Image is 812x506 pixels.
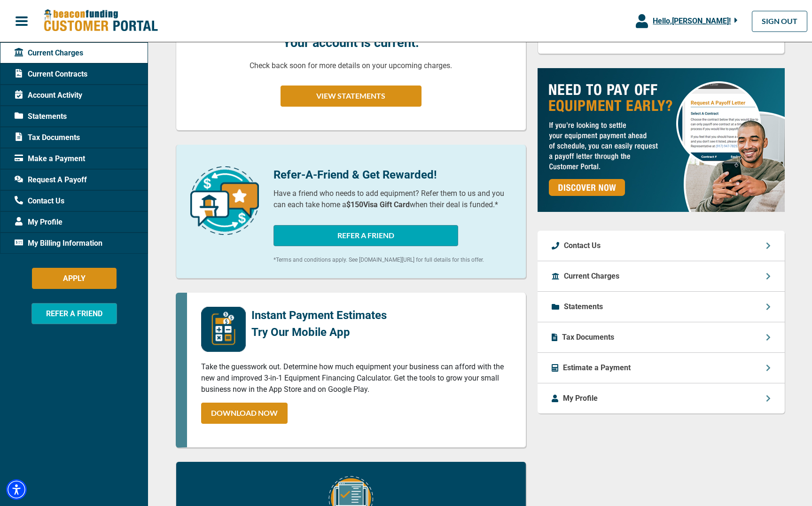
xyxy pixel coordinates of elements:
img: mobile-app-logo.png [201,307,246,352]
span: Request A Payoff [15,174,87,186]
p: Instant Payment Estimates [251,307,387,324]
button: REFER A FRIEND [31,303,117,324]
span: Contact Us [15,195,64,207]
p: Statements [564,301,603,312]
div: Accessibility Menu [6,479,27,500]
button: REFER A FRIEND [273,225,458,246]
p: Check back soon for more details on your upcoming charges. [250,60,452,71]
span: Make a Payment [15,153,85,164]
span: Tax Documents [15,132,80,143]
button: APPLY [32,268,117,289]
a: SIGN OUT [752,11,807,32]
span: Hello, [PERSON_NAME] ! [653,16,731,25]
p: Refer-A-Friend & Get Rewarded! [273,166,512,183]
button: VIEW STATEMENTS [281,86,422,107]
img: payoff-ad-px.jpg [538,68,785,212]
p: My Profile [563,393,598,404]
p: Current Charges [564,271,619,282]
p: *Terms and conditions apply. See [DOMAIN_NAME][URL] for full details for this offer. [273,256,512,264]
p: Tax Documents [562,332,614,343]
p: Take the guesswork out. Determine how much equipment your business can afford with the new and im... [201,361,512,395]
b: $150 Visa Gift Card [346,200,410,209]
img: Beacon Funding Customer Portal Logo [43,9,158,33]
span: My Billing Information [15,238,102,249]
img: refer-a-friend-icon.png [190,166,259,235]
p: Have a friend who needs to add equipment? Refer them to us and you can each take home a when thei... [273,188,512,210]
span: Statements [15,111,67,122]
span: Current Contracts [15,69,87,80]
a: DOWNLOAD NOW [201,403,288,424]
span: Current Charges [15,47,83,59]
p: Try Our Mobile App [251,324,387,341]
p: Contact Us [564,240,601,251]
span: Account Activity [15,90,82,101]
p: Your account is current. [283,33,419,53]
p: Estimate a Payment [563,362,631,374]
span: My Profile [15,217,62,228]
